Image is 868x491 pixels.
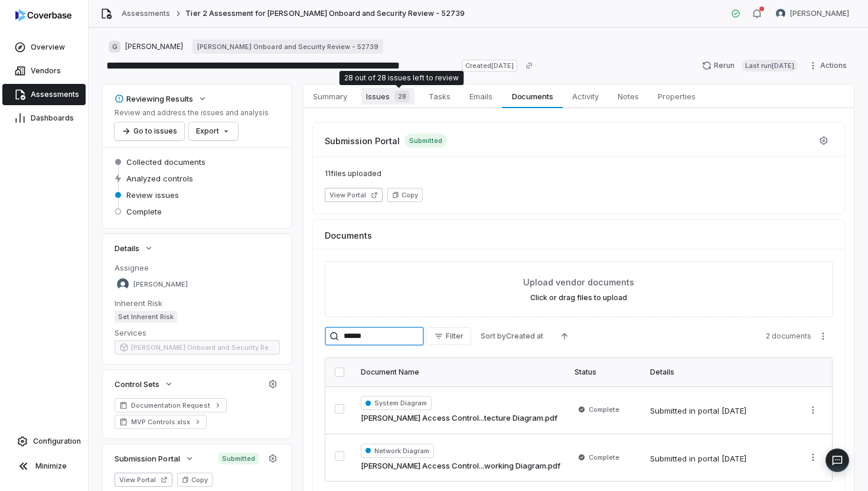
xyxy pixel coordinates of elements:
button: Copy [177,473,213,487]
div: Submitted in portal [650,453,746,465]
img: Samuel Folarin avatar [776,9,785,18]
span: Properties [653,89,700,104]
span: Configuration [33,437,81,446]
a: MVP Controls.xlsx [115,415,207,429]
span: Vendors [31,66,61,76]
span: Documentation Request [131,401,210,410]
div: [DATE] [722,453,746,465]
span: Review issues [126,190,179,200]
span: Tier 2 Assessment for [PERSON_NAME] Onboard and Security Review - 52739 [185,9,465,18]
span: Network Diagram [361,444,434,458]
img: Coverbase logo [15,9,71,21]
button: Sort byCreated at [474,327,550,345]
div: Submitted in portal [650,405,746,417]
span: Emails [465,89,497,104]
span: MVP Controls.xlsx [131,417,190,427]
a: Documentation Request [115,398,227,412]
span: Minimize [35,461,67,471]
button: Go to issues [115,122,184,140]
span: Submitted [218,453,259,464]
div: Status [575,368,636,377]
button: View Portal [325,188,383,202]
button: More actions [804,448,823,466]
button: Export [189,122,238,140]
div: Reviewing Results [115,93,193,104]
div: [DATE] [722,405,746,417]
span: Details [115,243,139,253]
a: Vendors [2,60,86,82]
dt: Services [115,327,280,338]
span: Overview [31,43,65,52]
span: Documents [507,89,558,104]
span: Dashboards [31,113,74,123]
span: 2 documents [766,331,811,341]
span: [PERSON_NAME] [133,280,188,289]
dt: Inherent Risk [115,298,280,308]
button: RerunLast run[DATE] [695,57,805,74]
span: 28 [394,90,410,102]
span: Tasks [424,89,455,104]
span: Complete [126,206,162,217]
button: Ascending [553,327,576,345]
button: More actions [814,327,833,345]
span: Created [DATE] [462,60,517,71]
a: [PERSON_NAME] Access Control...tecture Diagram.pdf [361,412,557,424]
a: Assessments [2,84,86,105]
button: G[PERSON_NAME] [105,36,187,57]
span: Documents [325,229,372,242]
button: Control Sets [111,373,177,395]
span: Set Inherent Risk [115,311,177,323]
a: [PERSON_NAME] Access Control...working Diagram.pdf [361,460,560,472]
span: Notes [613,89,644,104]
button: Filter [426,327,471,345]
a: Overview [2,37,86,58]
div: Document Name [361,368,560,377]
button: More actions [804,401,823,419]
button: Reviewing Results [111,88,211,109]
span: Control Sets [115,379,159,389]
span: Activity [567,89,603,104]
span: Assessments [31,90,79,99]
a: [PERSON_NAME] Onboard and Security Review - 52739 [192,40,383,54]
a: Configuration [5,431,83,452]
img: Samuel Folarin avatar [117,278,129,290]
dt: Assignee [115,262,280,273]
span: [PERSON_NAME] [125,42,183,51]
button: Samuel Folarin avatar[PERSON_NAME] [769,5,856,22]
div: 28 out of 28 issues left to review [344,73,459,83]
button: Submission Portal [111,448,198,469]
button: Copy [387,188,423,202]
span: Submission Portal [325,135,400,147]
label: Click or drag files to upload [530,293,627,303]
span: Issues [361,88,415,105]
span: Summary [308,89,352,104]
span: Complete [589,453,619,462]
button: Details [111,238,157,259]
span: Last run [DATE] [742,60,798,71]
span: System Diagram [361,396,432,410]
span: Filter [446,331,464,341]
span: 11 files uploaded [325,169,833,178]
span: [PERSON_NAME] [790,9,849,18]
button: View Portal [115,473,172,487]
span: Submission Portal [115,453,180,464]
span: Complete [589,405,619,414]
a: Dashboards [2,108,86,129]
span: Collected documents [126,157,205,167]
button: Actions [805,57,854,74]
span: Upload vendor documents [523,276,634,288]
button: Copy link [518,55,540,76]
span: Analyzed controls [126,173,193,184]
p: Review and address the issues and analysis [115,108,269,118]
svg: Ascending [560,331,569,341]
a: Assessments [122,9,170,18]
div: Details [650,368,789,377]
button: Minimize [5,454,83,478]
span: Submitted [404,134,447,148]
